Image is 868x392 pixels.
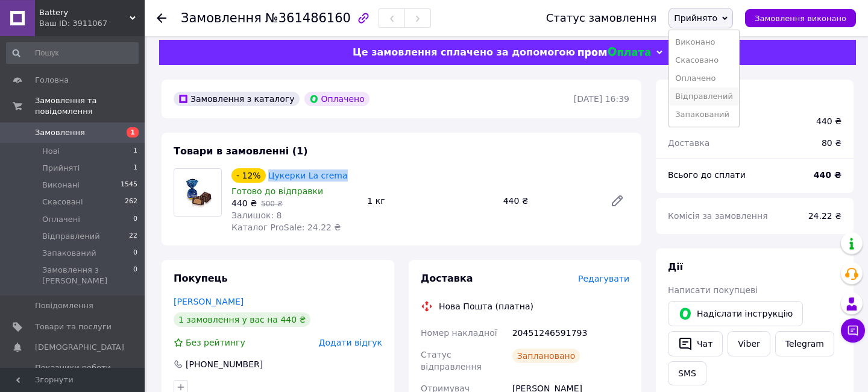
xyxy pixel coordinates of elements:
[668,92,705,104] span: Всього
[841,318,865,343] button: Чат з покупцем
[755,14,846,23] span: Замовлення виконано
[174,297,244,306] a: [PERSON_NAME]
[157,12,166,24] div: Повернутися назад
[578,274,629,283] span: Редагувати
[510,322,632,344] div: 20451246591793
[265,11,351,25] span: №361486160
[421,328,497,338] span: Номер накладної
[231,198,257,208] span: 440 ₴
[174,177,221,208] img: Цукерки La crema
[668,331,723,356] button: Чат
[133,265,137,286] span: 0
[39,18,145,29] div: Ваш ID: 3911067
[121,180,137,191] span: 1545
[186,338,245,347] span: Без рейтингу
[42,163,80,174] span: Прийняті
[319,338,382,347] span: Додати відгук
[39,7,130,18] span: Battery
[512,349,580,363] div: Заплановано
[808,211,841,221] span: 24.22 ₴
[674,13,717,23] span: Прийнято
[669,69,739,87] li: Оплачено
[174,145,308,157] span: Товари в замовленні (1)
[35,95,145,117] span: Замовлення та повідомлення
[42,214,80,225] span: Оплачені
[421,273,473,284] span: Доставка
[181,11,262,25] span: Замовлення
[133,163,137,174] span: 1
[745,9,856,27] button: Замовлення виконано
[133,248,137,259] span: 0
[35,321,112,332] span: Товари та послуги
[669,51,739,69] li: Скасовано
[42,265,133,286] span: Замовлення з [PERSON_NAME]
[668,138,709,148] span: Доставка
[133,146,137,157] span: 1
[669,87,739,106] li: Відправлений
[174,92,300,106] div: Замовлення з каталогу
[574,94,629,104] time: [DATE] 16:39
[35,127,85,138] span: Замовлення
[436,300,536,312] div: Нова Пошта (платна)
[261,200,283,208] span: 500 ₴
[498,192,600,209] div: 440 ₴
[668,261,683,273] span: Дії
[578,47,650,58] img: evopay logo
[42,146,60,157] span: Нові
[127,127,139,138] span: 1
[669,106,739,124] li: Запакований
[42,180,80,191] span: Виконані
[669,33,739,51] li: Виконано
[231,223,341,232] span: Каталог ProSale: 24.22 ₴
[174,312,310,327] div: 1 замовлення у вас на 440 ₴
[546,12,657,24] div: Статус замовлення
[42,248,96,259] span: Запакований
[668,170,746,180] span: Всього до сплати
[668,361,706,385] button: SMS
[125,197,137,207] span: 262
[35,362,112,384] span: Показники роботи компанії
[362,192,498,209] div: 1 кг
[129,231,137,242] span: 22
[668,285,758,295] span: Написати покупцеві
[35,342,124,353] span: [DEMOGRAPHIC_DATA]
[268,171,348,180] a: Цукерки La crema
[668,116,702,126] span: 1 товар
[814,130,849,156] div: 80 ₴
[35,75,69,86] span: Головна
[353,46,575,58] span: Це замовлення сплачено за допомогою
[605,189,629,213] a: Редагувати
[728,331,770,356] a: Viber
[184,358,264,370] div: [PHONE_NUMBER]
[42,197,83,207] span: Скасовані
[668,211,768,221] span: Комісія за замовлення
[35,300,93,311] span: Повідомлення
[231,210,282,220] span: Залишок: 8
[6,42,139,64] input: Пошук
[174,273,228,284] span: Покупець
[231,186,323,196] span: Готово до відправки
[231,168,266,183] div: - 12%
[814,170,841,180] b: 440 ₴
[775,331,834,356] a: Telegram
[304,92,370,106] div: Оплачено
[816,115,841,127] div: 440 ₴
[133,214,137,225] span: 0
[421,350,482,371] span: Статус відправлення
[42,231,100,242] span: Відправлений
[668,301,803,326] button: Надіслати інструкцію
